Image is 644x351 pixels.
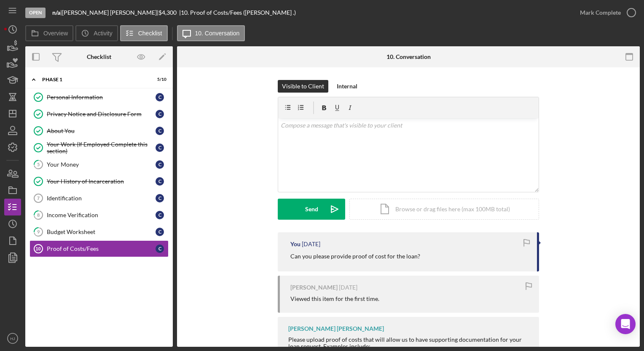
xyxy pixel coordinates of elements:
[572,4,640,21] button: Mark Complete
[156,177,164,186] div: C
[386,53,431,60] div: 10. Conversation
[30,223,169,240] a: 9Budget WorksheetC
[94,30,112,37] label: Activity
[290,284,338,291] div: [PERSON_NAME]
[47,212,156,218] div: Income Verification
[47,195,156,202] div: Identification
[43,30,68,37] label: Overview
[156,110,164,118] div: C
[30,190,169,207] a: 7IdentificationC
[25,25,73,41] button: Overview
[302,241,320,247] time: 2025-09-02 15:23
[156,144,164,152] div: C
[195,30,240,37] label: 10. Conversation
[87,53,111,60] div: Checklist
[30,207,169,223] a: 8Income VerificationC
[37,162,40,167] tspan: 5
[47,94,156,101] div: Personal Information
[156,194,164,202] div: C
[30,89,169,106] a: Personal InformationC
[52,9,62,16] div: |
[158,9,177,16] span: $4,300
[4,330,21,347] button: HJ
[30,240,169,257] a: 10Proof of Costs/FeesC
[288,325,384,332] div: [PERSON_NAME] [PERSON_NAME]
[120,25,168,41] button: Checklist
[30,173,169,190] a: Your History of IncarcerationC
[35,246,40,251] tspan: 10
[290,252,420,261] p: Can you please provide proof of cost for the loan?
[333,80,362,93] button: Internal
[37,212,40,218] tspan: 8
[177,25,245,41] button: 10. Conversation
[337,80,357,93] div: Internal
[37,196,40,201] tspan: 7
[52,9,60,16] b: n/a
[179,9,296,16] div: | 10. Proof of Costs/Fees ([PERSON_NAME] .)
[37,229,40,234] tspan: 9
[30,106,169,122] a: Privacy Notice and Disclosure FormC
[151,77,166,82] div: 5 / 10
[305,199,318,220] div: Send
[47,111,156,117] div: Privacy Notice and Disclosure Form
[62,9,158,16] div: [PERSON_NAME] [PERSON_NAME] |
[290,241,301,247] div: You
[278,199,345,220] button: Send
[47,178,156,185] div: Your History of Incarceration
[47,245,156,252] div: Proof of Costs/Fees
[10,336,15,341] text: HJ
[615,314,636,334] div: Open Intercom Messenger
[47,229,156,235] div: Budget Worksheet
[339,284,357,291] time: 2025-08-28 10:27
[580,4,621,21] div: Mark Complete
[47,141,156,154] div: Your Work (If Employed Complete this section)
[282,80,324,93] div: Visible to Client
[42,77,145,82] div: Phase 1
[278,80,328,93] button: Visible to Client
[30,122,169,139] a: About YouC
[156,127,164,135] div: C
[156,228,164,236] div: C
[156,93,164,101] div: C
[138,30,162,37] label: Checklist
[156,245,164,253] div: C
[47,128,156,134] div: About You
[25,8,46,18] div: Open
[47,161,156,168] div: Your Money
[290,295,379,302] div: Viewed this item for the first time.
[30,156,169,173] a: 5Your MoneyC
[156,211,164,219] div: C
[75,25,118,41] button: Activity
[156,160,164,169] div: C
[30,139,169,156] a: Your Work (If Employed Complete this section)C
